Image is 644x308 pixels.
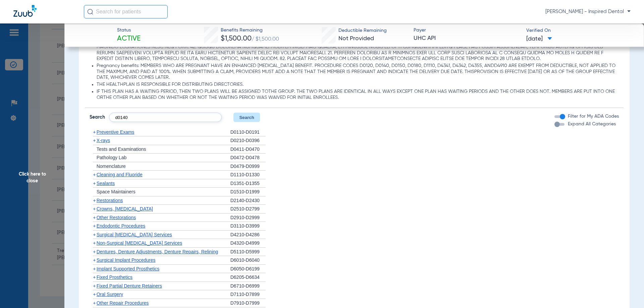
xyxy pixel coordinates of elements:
span: + [93,232,96,237]
span: + [93,172,96,177]
span: Deductible Remaining [338,27,387,34]
span: Payer [414,27,521,34]
span: Search [90,114,105,121]
div: D7910-D7999 [230,299,266,308]
li: THE HEALTHPLAN IS RESPONSIBLE FOR DISTRIBUTING DIRECTORIES. [97,82,619,88]
div: D2140-D2430 [230,196,266,205]
img: Search Icon [87,9,93,15]
span: Preventive Exams [97,129,135,135]
span: Surgical [MEDICAL_DATA] Services [97,232,172,237]
div: D6205-D6634 [230,273,266,282]
div: D2510-D2799 [230,205,266,213]
span: Status [117,27,141,34]
div: D1351-D1355 [230,179,266,188]
span: + [93,215,96,220]
span: Endodontic Procedures [97,223,146,229]
div: D4210-D4286 [230,231,266,239]
span: Oral Surgery [97,292,123,297]
span: + [93,198,96,203]
div: D5110-D5999 [230,248,266,256]
div: D0110-D0191 [230,128,266,137]
span: Verified On [526,27,633,34]
label: Filter for My ADA Codes [567,113,619,120]
div: D1510-D1999 [230,188,266,196]
iframe: Chat Widget [610,276,644,308]
span: + [93,292,96,297]
span: Expand All Categories [568,122,616,126]
span: + [93,240,96,246]
span: [DATE] [526,35,552,43]
span: Space Maintainers [97,189,136,194]
span: Nomenclature [97,164,126,169]
span: + [93,223,96,229]
div: D3110-D3999 [230,222,266,231]
div: D0479-D0999 [230,162,266,171]
span: Restorations [97,198,123,203]
span: + [93,283,96,289]
span: Implant Supported Prosthetics [97,266,160,271]
span: Tests and Examinations [97,146,146,152]
span: Surgical Implant Procedures [97,257,156,263]
span: Not Provided [338,36,374,42]
input: Search for patients [84,5,168,18]
span: Crowns, [MEDICAL_DATA] [97,206,153,211]
li: Pregnancy benefits: MEMBERS WHO ARE PREGNANT HAVE AN ENHANCED [MEDICAL_DATA] BENEFIT. PROCEDURE C... [97,63,619,81]
span: X-rays [97,138,110,143]
span: Fixed Prosthetics [97,274,132,280]
span: + [93,257,96,263]
span: / $1,500.00 [252,37,279,42]
div: D6710-D6999 [230,282,266,291]
div: D2910-D2999 [230,213,266,222]
div: D6010-D6040 [230,256,266,265]
span: + [93,266,96,271]
span: + [93,138,96,143]
span: Benefits Remaining [221,27,279,34]
span: + [93,206,96,211]
span: + [93,129,96,135]
span: [PERSON_NAME] - Inspired Dental [545,8,631,15]
input: Search by ADA code or keyword… [109,113,222,122]
span: Fixed Partial Denture Retainers [97,283,162,289]
div: D7110-D7899 [230,290,266,299]
span: $1,500.00 [221,35,252,42]
span: Non-Surgical [MEDICAL_DATA] Services [97,240,182,246]
span: + [93,249,96,254]
button: Search [233,113,260,122]
span: Other Restorations [97,215,136,220]
img: Zuub Logo [13,5,37,17]
span: + [93,300,96,306]
span: Cleaning and Fluoride [97,172,143,177]
li: IF THIS PLAN HAS A WAITING PERIOD, THEN TWO PLANS WILL BE ASSIGNED TOTHE GROUP. THE TWO PLANS ARE... [97,89,619,101]
span: Sealants [97,181,115,186]
div: D0472-D0478 [230,153,266,162]
div: D6050-D6199 [230,265,266,273]
span: Active [117,34,141,44]
span: + [93,274,96,280]
span: Pathology Lab [97,155,127,160]
span: + [93,181,96,186]
span: Dentures, Denture Adjustments, Denture Repairs, Relining [97,249,218,254]
div: D4320-D4999 [230,239,266,248]
div: D1110-D1330 [230,171,266,179]
div: D0411-D0470 [230,145,266,154]
span: UHC API [414,34,521,43]
div: D0210-D0396 [230,136,266,145]
span: Other Repair Procedures [97,300,149,306]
